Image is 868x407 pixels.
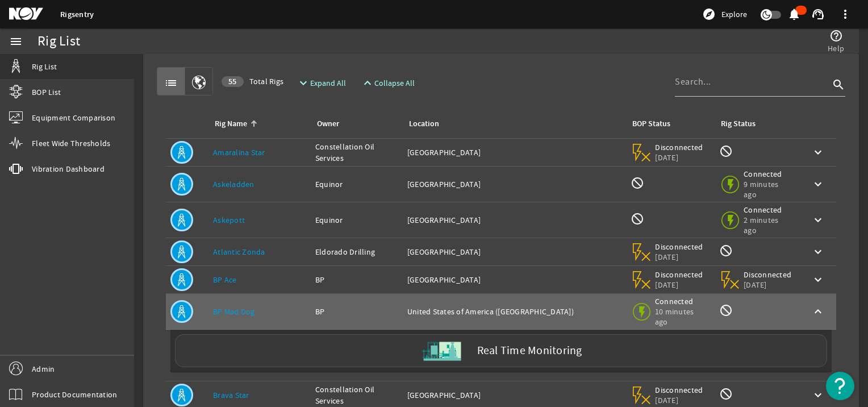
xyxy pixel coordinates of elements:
[315,306,398,317] div: BP
[374,77,415,89] span: Collapse All
[719,244,733,258] mat-icon: Rig Monitoring not available for this rig
[315,384,398,406] div: Constellation Oil Services
[719,144,733,158] mat-icon: Rig Monitoring not available for this rig
[407,274,621,285] div: [GEOGRAPHIC_DATA]
[655,385,703,395] span: Disconnected
[407,246,621,258] div: [GEOGRAPHIC_DATA]
[698,5,752,23] button: Explore
[361,76,370,90] mat-icon: expand_less
[655,306,708,327] span: 10 minutes ago
[407,147,621,158] div: [GEOGRAPHIC_DATA]
[828,43,844,54] span: Help
[213,390,249,400] a: Brava Star
[721,9,747,20] span: Explore
[213,147,265,157] a: Amaralina Star
[213,118,302,130] div: Rig Name
[315,246,398,258] div: Eldorado Drilling
[213,247,265,257] a: Atlantic Zonda
[632,118,670,130] div: BOP Status
[787,7,801,21] mat-icon: notifications
[420,330,463,372] img: Skid.svg
[655,242,703,252] span: Disconnected
[832,1,859,28] button: more_vert
[356,73,419,93] button: Collapse All
[477,345,582,357] label: Real Time Monitoring
[811,7,825,21] mat-icon: support_agent
[744,205,793,215] span: Connected
[407,118,617,130] div: Location
[829,29,843,43] mat-icon: help_outline
[832,78,845,92] i: search
[811,273,825,286] mat-icon: keyboard_arrow_down
[409,118,439,130] div: Location
[811,388,825,402] mat-icon: keyboard_arrow_down
[655,395,703,405] span: [DATE]
[222,76,244,87] div: 55
[213,306,255,317] a: BP Mad Dog
[213,275,237,285] a: BP Ace
[407,214,621,226] div: [GEOGRAPHIC_DATA]
[631,212,644,226] mat-icon: BOP Monitoring not available for this rig
[744,215,793,235] span: 2 minutes ago
[9,35,23,48] mat-icon: menu
[315,274,398,285] div: BP
[744,179,793,200] span: 9 minutes ago
[826,372,854,400] button: Open Resource Center
[631,176,644,190] mat-icon: BOP Monitoring not available for this rig
[811,177,825,191] mat-icon: keyboard_arrow_down
[170,334,832,367] a: Real Time Monitoring
[315,214,398,226] div: Equinor
[407,389,621,401] div: [GEOGRAPHIC_DATA]
[60,9,94,20] a: Rigsentry
[811,146,825,159] mat-icon: keyboard_arrow_down
[222,76,283,87] span: Total Rigs
[164,76,178,90] mat-icon: list
[811,245,825,259] mat-icon: keyboard_arrow_down
[317,118,339,130] div: Owner
[702,7,716,21] mat-icon: explore
[655,152,703,163] span: [DATE]
[292,73,350,93] button: Expand All
[655,142,703,152] span: Disconnected
[719,387,733,401] mat-icon: Rig Monitoring not available for this rig
[37,36,80,47] div: Rig List
[32,389,117,400] span: Product Documentation
[315,118,394,130] div: Owner
[744,169,793,179] span: Connected
[32,363,55,375] span: Admin
[655,280,703,290] span: [DATE]
[655,296,708,306] span: Connected
[213,179,254,189] a: Askeladden
[32,138,110,149] span: Fleet Wide Thresholds
[744,269,792,280] span: Disconnected
[315,141,398,164] div: Constellation Oil Services
[744,280,792,290] span: [DATE]
[811,213,825,227] mat-icon: keyboard_arrow_down
[32,112,115,123] span: Equipment Comparison
[675,75,829,89] input: Search...
[721,118,756,130] div: Rig Status
[315,178,398,190] div: Equinor
[655,269,703,280] span: Disconnected
[32,61,57,72] span: Rig List
[655,252,703,262] span: [DATE]
[215,118,247,130] div: Rig Name
[310,77,346,89] span: Expand All
[719,304,733,317] mat-icon: Rig Monitoring not available for this rig
[32,86,61,98] span: BOP List
[407,178,621,190] div: [GEOGRAPHIC_DATA]
[407,306,621,317] div: United States of America ([GEOGRAPHIC_DATA])
[32,163,105,175] span: Vibration Dashboard
[297,76,306,90] mat-icon: expand_more
[9,162,23,176] mat-icon: vibration
[213,215,245,225] a: Askepott
[811,305,825,318] mat-icon: keyboard_arrow_up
